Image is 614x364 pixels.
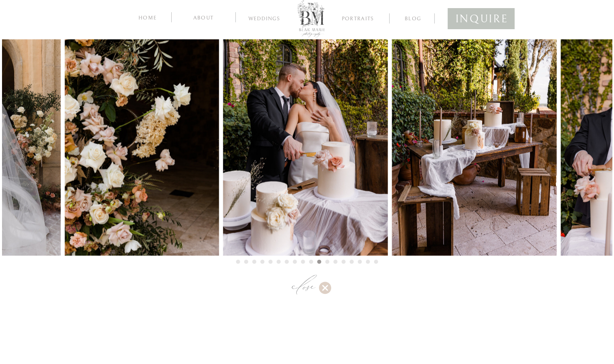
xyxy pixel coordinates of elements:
[334,260,338,264] li: Page dot 13
[397,14,429,22] a: blog
[244,260,248,264] li: Page dot 2
[350,260,354,264] li: Page dot 15
[317,260,321,264] li: Page dot 11
[137,13,159,21] a: home
[285,260,289,264] li: Page dot 7
[374,260,378,264] li: Page dot 18
[366,260,370,264] li: Page dot 17
[243,16,286,24] a: Weddings
[87,3,151,15] a: previous gallery
[184,13,223,21] a: about
[269,260,273,264] li: Page dot 5
[325,260,330,264] li: Page dot 12
[358,260,362,264] li: Page dot 16
[338,16,377,23] a: Portraits
[342,260,346,264] li: Page dot 14
[252,260,256,264] li: Page dot 3
[455,9,507,25] a: inquire
[292,272,320,280] a: close
[261,260,265,264] li: Page dot 4
[236,260,240,264] li: Page dot 1
[485,3,554,15] a: next gallery
[277,260,281,264] li: Page dot 6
